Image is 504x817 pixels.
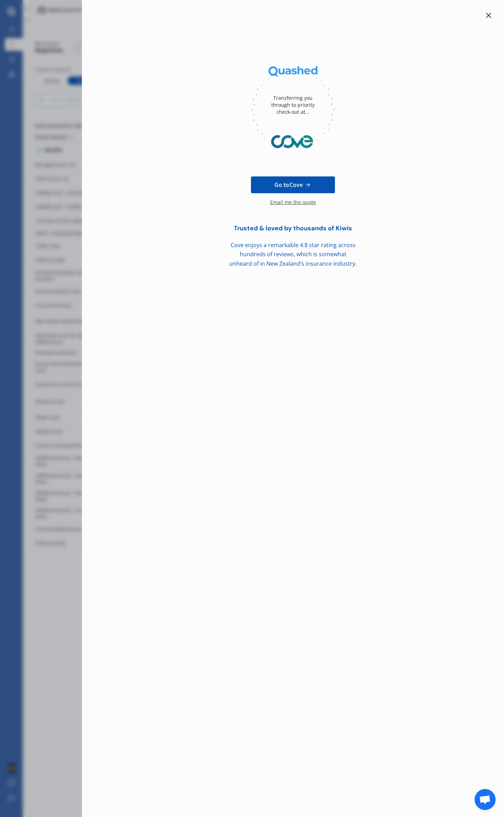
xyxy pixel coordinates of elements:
[216,240,370,268] div: Cove enjoys a remarkable 4.8 star rating across hundreds of reviews, which is somewhat unheard of...
[251,126,335,158] img: Cove.webp
[475,789,496,810] div: Open chat
[265,84,321,126] div: Transferring you through to priority check-out at...
[270,199,316,213] div: Email me the quote
[274,181,303,189] span: Go to Cove
[251,176,335,193] a: Go toCove
[216,225,370,232] div: Trusted & loved by thousands of Kiwis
